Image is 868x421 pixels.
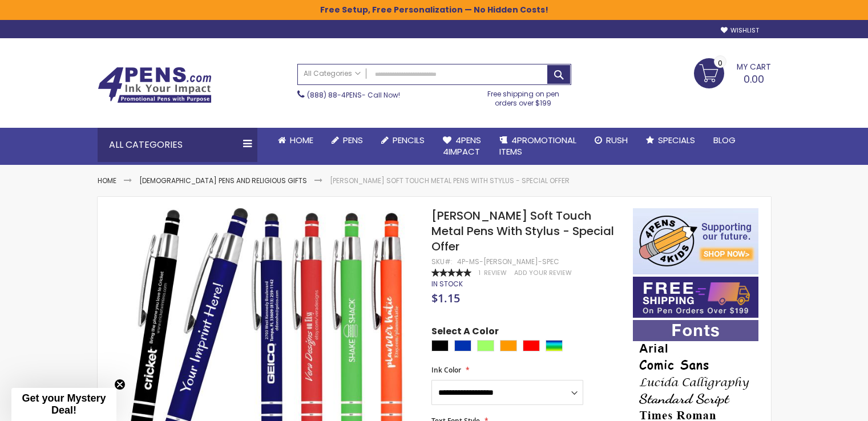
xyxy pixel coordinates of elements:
[269,128,322,153] a: Home
[500,340,517,351] div: Orange
[434,128,490,165] a: 4Pens4impact
[431,325,499,341] span: Select A Color
[431,279,463,289] span: In stock
[523,340,540,351] div: Red
[393,134,425,146] span: Pencils
[475,85,571,108] div: Free shipping on pen orders over $199
[633,208,758,274] img: 4pens 4 kids
[457,257,559,266] div: 4P-MS-[PERSON_NAME]-SPEC
[774,390,868,421] iframe: Google Customer Reviews
[114,379,126,390] button: Close teaser
[637,128,704,153] a: Specials
[11,388,116,421] div: Get your Mystery Deal!Close teaser
[499,134,576,157] span: 4PROMOTIONAL ITEMS
[477,340,494,351] div: Green Light
[98,176,116,185] a: Home
[307,90,362,100] a: (888) 88-4PENS
[431,208,614,254] span: [PERSON_NAME] Soft Touch Metal Pens With Stylus - Special Offer
[431,257,453,266] strong: SKU
[322,128,372,153] a: Pens
[718,58,722,68] span: 0
[330,176,570,185] li: [PERSON_NAME] Soft Touch Metal Pens With Stylus - Special Offer
[431,365,461,375] span: Ink Color
[633,277,758,318] img: Free shipping on orders over $199
[606,134,628,146] span: Rush
[431,280,463,289] div: Availability
[372,128,434,153] a: Pencils
[713,134,736,146] span: Blog
[484,269,507,277] span: Review
[431,340,449,351] div: Black
[98,67,212,103] img: 4Pens Custom Pens and Promotional Products
[479,269,508,277] a: 1 Review
[431,290,460,306] span: $1.15
[343,134,363,146] span: Pens
[290,134,313,146] span: Home
[479,269,481,277] span: 1
[22,392,106,416] span: Get your Mystery Deal!
[304,69,361,78] span: All Categories
[658,134,695,146] span: Specials
[704,128,745,153] a: Blog
[514,269,572,277] a: Add Your Review
[139,176,307,185] a: [DEMOGRAPHIC_DATA] Pens and Religious Gifts
[694,58,771,87] a: 0.00 0
[586,128,637,153] a: Rush
[98,128,257,162] div: All Categories
[454,340,471,351] div: Blue
[443,134,481,157] span: 4Pens 4impact
[744,72,764,86] span: 0.00
[431,269,471,277] div: 100%
[298,64,366,83] a: All Categories
[546,340,563,351] div: Assorted
[307,90,400,100] span: - Call Now!
[721,26,759,35] a: Wishlist
[490,128,586,165] a: 4PROMOTIONALITEMS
